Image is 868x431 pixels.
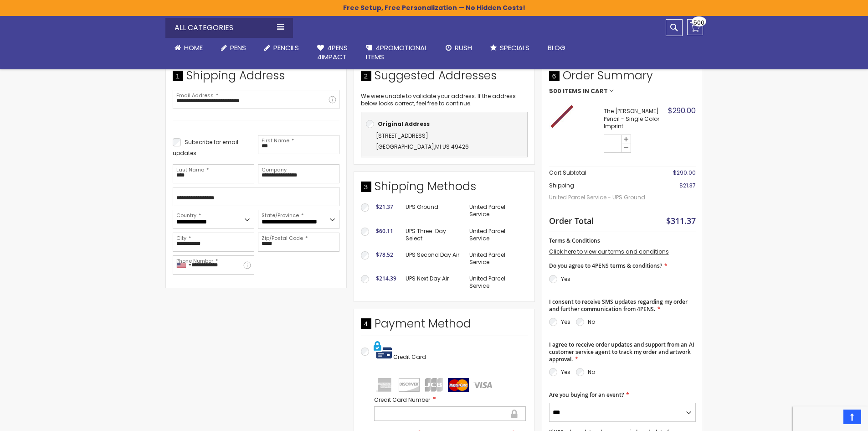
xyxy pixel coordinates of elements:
label: No [588,368,595,376]
a: 500 [687,19,703,35]
img: amex [374,378,395,392]
a: 4PROMOTIONALITEMS [357,38,437,68]
td: UPS Second Day Air [401,247,465,270]
a: Specials [481,38,539,58]
span: $290.00 [668,105,696,116]
a: Pens [212,38,255,58]
td: UPS Ground [401,199,465,223]
b: Original Address [378,120,430,128]
span: MI [435,143,441,151]
span: Pens [230,43,246,52]
strong: The [PERSON_NAME] Pencil - Single Color Imprint [604,108,666,130]
td: UPS Next Day Air [401,270,465,294]
span: Credit Card [393,353,426,361]
div: United States: +1 [173,256,194,274]
label: Yes [561,368,570,376]
span: Pencils [273,43,299,52]
label: Yes [561,318,570,326]
label: Yes [561,275,570,283]
div: All Categories [165,18,293,38]
span: Home [184,43,203,52]
span: Subscribe for email updates [173,138,238,157]
span: Blog [548,43,565,52]
p: We were unable to validate your address. If the address below looks correct, feel free to continue. [361,93,528,107]
span: Specials [500,43,529,52]
label: No [588,318,595,326]
span: $78.52 [376,251,393,259]
a: Blog [539,38,575,58]
td: United Parcel Service [465,199,527,223]
td: United Parcel Service [465,270,527,294]
strong: Order Total [549,214,594,226]
span: Do you agree to 4PENS terms & conditions? [549,262,662,270]
img: jcb [423,378,444,392]
td: UPS Three-Day Select [401,223,465,247]
span: $214.39 [376,275,396,282]
span: 500 [549,88,561,94]
span: 500 [693,18,704,27]
img: The Carpenter Pencil - Single Color Imprint-Red [549,104,574,129]
img: discover [399,378,420,392]
td: United Parcel Service [465,223,527,247]
span: I agree to receive order updates and support from an AI customer service agent to track my order ... [549,341,694,363]
span: Shipping [549,182,574,189]
div: Payment Method [361,316,528,336]
span: Order Summary [549,68,696,88]
img: visa [473,378,493,392]
a: Rush [437,38,481,58]
a: Pencils [255,38,308,58]
span: $60.11 [376,227,393,235]
div: Secure transaction [510,408,519,419]
span: Rush [455,43,472,52]
span: $311.37 [666,215,696,226]
div: Shipping Methods [361,179,528,199]
div: , [366,130,523,152]
a: Click here to view our terms and conditions [549,248,669,255]
th: Cart Subtotal [549,166,651,180]
div: Suggested Addresses [361,68,528,88]
a: Home [165,38,212,58]
span: 49426 [451,143,469,151]
span: Are you buying for an event? [549,391,624,399]
div: Shipping Address [173,68,339,88]
span: $21.37 [376,203,393,211]
span: United Parcel Service - UPS Ground [549,189,651,206]
img: Pay with credit card [374,341,392,359]
span: [GEOGRAPHIC_DATA] [376,143,434,151]
label: Credit Card Number [374,395,526,404]
span: 4Pens 4impact [317,43,348,62]
span: US [442,143,450,151]
td: United Parcel Service [465,247,527,270]
a: 4Pens4impact [308,38,357,68]
span: $290.00 [673,169,696,177]
img: mastercard [448,378,469,392]
span: [STREET_ADDRESS] [376,132,428,140]
iframe: Google Customer Reviews [793,406,868,431]
span: $21.37 [679,182,696,189]
span: Items in Cart [563,88,608,94]
span: I consent to receive SMS updates regarding my order and further communication from 4PENS. [549,298,688,313]
span: 4PROMOTIONAL ITEMS [366,43,427,62]
span: Terms & Conditions [549,237,600,244]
